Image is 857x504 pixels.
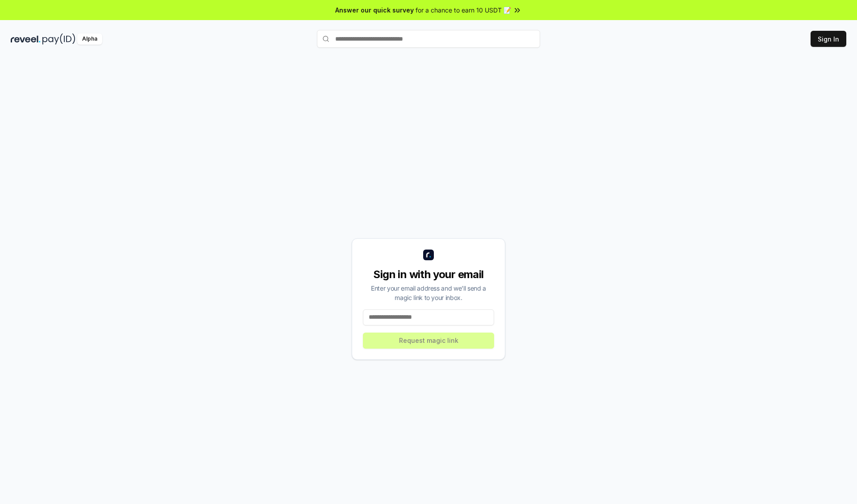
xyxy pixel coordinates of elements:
div: Enter your email address and we’ll send a magic link to your inbox. [363,283,494,302]
img: reveel_dark [11,33,41,45]
img: pay_id [42,33,75,45]
span: Answer our quick survey [335,5,414,15]
img: logo_small [423,250,434,260]
button: Sign In [811,31,846,47]
div: Sign in with your email [363,267,494,282]
span: for a chance to earn 10 USDT 📝 [416,5,511,15]
div: Alpha [77,33,102,45]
